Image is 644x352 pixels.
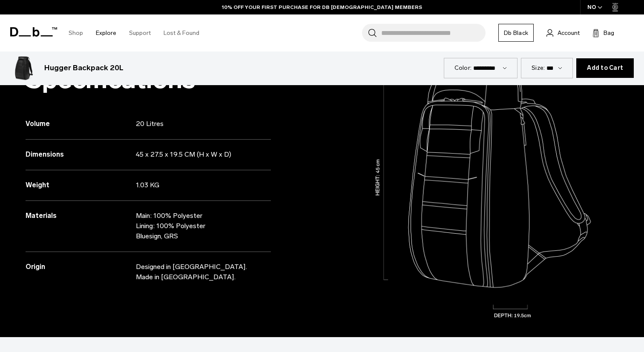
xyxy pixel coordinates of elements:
[26,211,136,221] h3: Materials
[69,18,83,48] a: Shop
[26,262,136,272] h3: Origin
[604,29,614,37] span: Bag
[587,65,623,72] span: Add to Cart
[10,54,37,82] img: Hugger Backpack 20L Black Out
[136,211,259,241] p: Main: 100% Polyester Lining: 100% Polyester Bluesign, GRS
[26,149,136,160] h3: Dimensions
[96,18,116,48] a: Explore
[576,58,634,78] button: Add to Cart
[129,18,151,48] a: Support
[26,65,271,94] h2: Specifications
[532,63,545,72] label: Size:
[136,119,259,129] p: 20 Litres
[44,63,124,74] h3: Hugger Backpack 20L
[62,14,206,52] nav: Main Navigation
[498,24,534,42] a: Db Black
[164,18,199,48] a: Lost & Found
[136,180,259,190] p: 1.03 KG
[558,29,580,37] span: Account
[136,149,259,160] p: 45 x 27.5 x 19.5 CM (H x W x D)
[26,119,136,129] h3: Volume
[326,24,640,338] img: dimensions
[26,180,136,190] h3: Weight
[454,63,472,72] label: Color:
[222,3,422,11] a: 10% OFF YOUR FIRST PURCHASE FOR DB [DEMOGRAPHIC_DATA] MEMBERS
[546,28,580,38] a: Account
[592,28,614,38] button: Bag
[136,262,259,282] p: Designed in [GEOGRAPHIC_DATA]. Made in [GEOGRAPHIC_DATA].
